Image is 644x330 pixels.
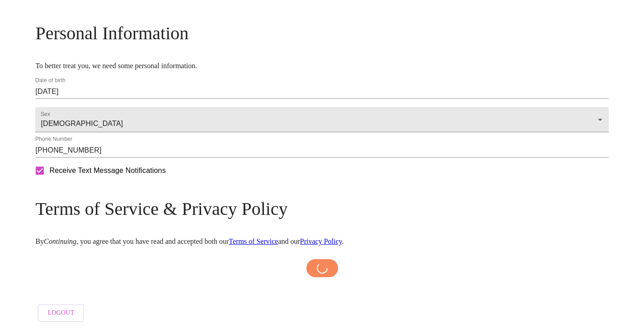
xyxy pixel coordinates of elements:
[229,237,278,245] a: Terms of Service
[47,307,74,319] span: Logout
[35,23,608,44] h3: Personal Information
[38,304,84,322] button: Logout
[44,237,76,245] em: Continuing
[35,237,608,246] p: By , you agree that you have read and accepted both our and our .
[35,107,608,132] div: [DEMOGRAPHIC_DATA]
[49,165,165,176] span: Receive Text Message Notifications
[35,62,608,70] p: To better treat you, we need some personal information.
[35,137,72,142] label: Phone Number
[35,78,66,84] label: Date of birth
[300,237,342,245] a: Privacy Policy
[35,198,608,219] h3: Terms of Service & Privacy Policy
